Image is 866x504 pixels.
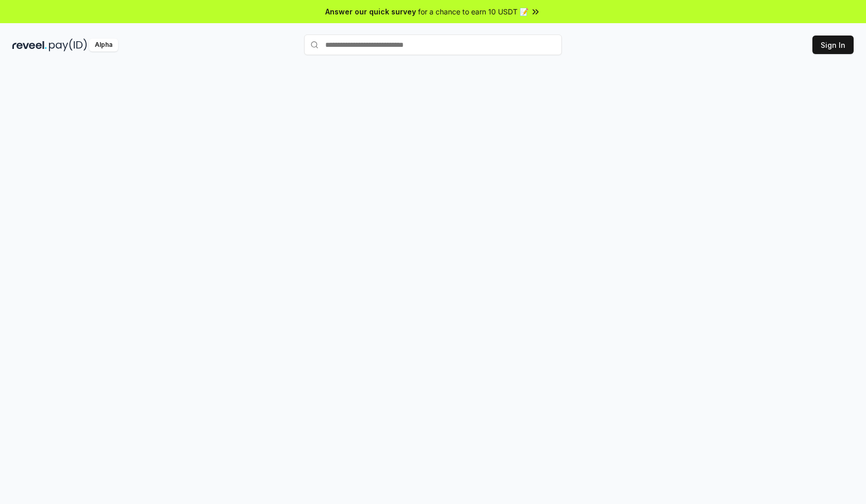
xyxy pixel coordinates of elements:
[49,39,87,51] img: pay_id
[89,39,118,51] div: Alpha
[812,36,854,54] button: Sign In
[418,6,528,17] span: for a chance to earn 10 USDT 📝
[325,6,416,17] span: Answer our quick survey
[12,39,47,51] img: reveel_dark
